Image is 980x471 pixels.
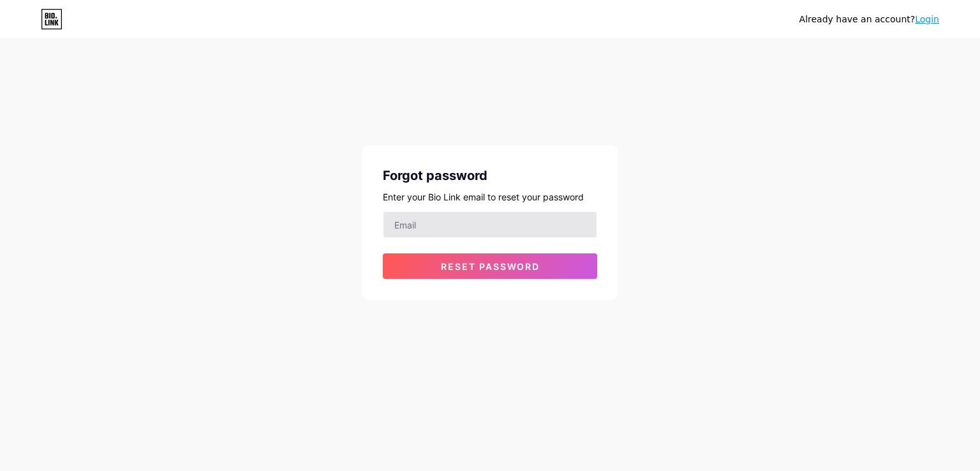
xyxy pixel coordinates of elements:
input: Email [383,212,597,237]
div: Already have an account? [799,13,939,26]
span: Reset password [441,261,540,272]
div: Forgot password [383,166,597,185]
div: Enter your Bio Link email to reset your password [383,190,597,204]
button: Reset password [383,253,597,279]
a: Login [915,14,939,24]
